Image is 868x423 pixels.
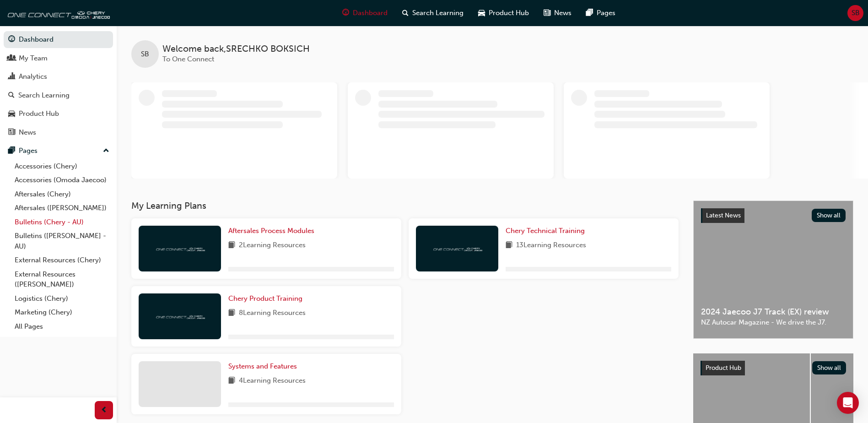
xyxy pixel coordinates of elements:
a: Aftersales Process Modules [228,226,318,236]
a: Systems and Features [228,361,301,372]
img: oneconnect [155,312,205,320]
a: Logistics (Chery) [11,292,113,306]
a: Chery Product Training [228,293,306,304]
span: search-icon [8,92,15,100]
span: Latest News [706,211,741,219]
a: Latest NewsShow all [701,208,846,223]
div: Open Intercom Messenger [837,392,859,414]
div: My Team [19,53,48,64]
a: External Resources ([PERSON_NAME]) [11,267,113,292]
a: Search Learning [4,87,113,104]
a: Dashboard [4,31,113,48]
img: oneconnect [155,244,205,253]
a: news-iconNews [536,4,579,22]
span: Product Hub [489,8,529,18]
span: NZ Autocar Magazine - We drive the J7. [701,317,846,328]
span: chart-icon [8,73,15,81]
div: News [19,127,36,138]
span: Systems and Features [228,362,297,370]
span: Dashboard [353,8,388,18]
a: Latest NewsShow all2024 Jaecoo J7 Track (EX) reviewNZ Autocar Magazine - We drive the J7. [693,201,853,339]
a: guage-iconDashboard [335,4,395,22]
span: book-icon [506,240,512,251]
span: 2 Learning Resources [239,240,306,251]
a: Accessories (Chery) [11,159,113,174]
span: SB [141,49,149,60]
span: SB [852,8,860,18]
a: Aftersales (Chery) [11,187,113,201]
span: Welcome back , SRECHKO BOKSICH [162,44,310,54]
span: 2024 Jaecoo J7 Track (EX) review [701,307,846,317]
a: Product HubShow all [701,361,846,375]
span: To One Connect [162,55,214,63]
a: Analytics [4,68,113,85]
span: pages-icon [586,7,593,19]
div: Search Learning [18,90,70,101]
span: guage-icon [8,36,15,44]
a: Accessories (Omoda Jaecoo) [11,173,113,187]
span: Aftersales Process Modules [228,227,314,235]
span: up-icon [103,145,109,157]
span: News [554,8,571,18]
div: Analytics [19,71,47,82]
a: External Resources (Chery) [11,253,113,267]
span: 8 Learning Resources [239,308,306,319]
span: book-icon [228,308,235,319]
span: news-icon [8,129,15,137]
a: pages-iconPages [579,4,623,22]
a: All Pages [11,320,113,334]
div: Pages [19,146,38,156]
button: Pages [4,142,113,159]
span: car-icon [8,110,15,118]
span: news-icon [544,7,550,19]
span: book-icon [228,240,235,251]
span: prev-icon [101,405,108,416]
span: pages-icon [8,147,15,155]
button: SB [847,5,863,21]
button: DashboardMy TeamAnalyticsSearch LearningProduct HubNews [4,29,113,142]
img: oneconnect [5,4,110,22]
a: Product Hub [4,105,113,122]
span: guage-icon [342,7,349,19]
a: Bulletins ([PERSON_NAME] - AU) [11,229,113,253]
a: Aftersales ([PERSON_NAME]) [11,201,113,215]
span: Chery Technical Training [506,227,585,235]
button: Show all [812,361,846,374]
span: search-icon [402,7,409,19]
img: oneconnect [432,244,482,253]
span: 4 Learning Resources [239,375,306,387]
h3: My Learning Plans [131,201,679,211]
span: people-icon [8,54,15,63]
span: car-icon [478,7,485,19]
button: Show all [812,209,846,222]
a: Marketing (Chery) [11,305,113,320]
span: Product Hub [706,364,741,372]
a: News [4,124,113,141]
span: book-icon [228,375,235,387]
a: search-iconSearch Learning [395,4,471,22]
span: 13 Learning Resources [516,240,586,251]
a: Chery Technical Training [506,226,588,236]
a: My Team [4,50,113,67]
div: Product Hub [19,108,59,119]
a: Bulletins (Chery - AU) [11,215,113,229]
a: car-iconProduct Hub [471,4,536,22]
span: Chery Product Training [228,294,302,303]
span: Search Learning [412,8,464,18]
span: Pages [597,8,615,18]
